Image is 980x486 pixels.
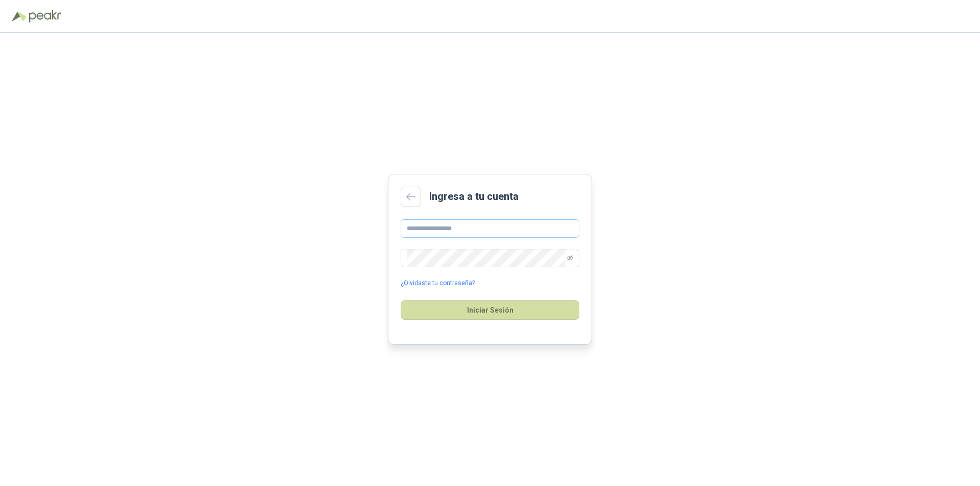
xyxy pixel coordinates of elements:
img: Peakr [29,10,61,22]
img: Logo [12,11,27,21]
a: ¿Olvidaste tu contraseña? [401,278,475,288]
span: eye-invisible [567,255,573,261]
button: Iniciar Sesión [401,300,579,320]
h2: Ingresa a tu cuenta [429,189,519,204]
